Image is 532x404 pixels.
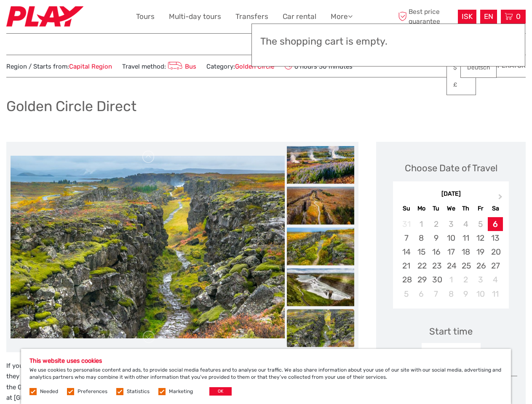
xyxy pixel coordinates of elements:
div: Not available Thursday, September 4th, 2025 [458,217,473,231]
div: Choose Monday, October 6th, 2025 [414,287,429,301]
div: Choose Friday, October 10th, 2025 [473,287,488,301]
span: Category: [206,62,274,71]
a: £ [447,77,476,93]
div: Choose Saturday, October 4th, 2025 [488,273,503,287]
div: Choose Wednesday, September 24th, 2025 [444,259,458,273]
div: Choose Tuesday, September 16th, 2025 [429,245,444,259]
label: Statistics [127,388,150,395]
div: Choose Sunday, September 7th, 2025 [399,231,414,245]
div: EN [480,10,497,24]
div: Choose Wednesday, September 10th, 2025 [444,231,458,245]
a: Tours [136,11,155,23]
div: Choose Date of Travel [405,162,497,175]
div: Su [399,203,414,214]
div: Choose Sunday, September 28th, 2025 [399,273,414,287]
div: Choose Saturday, September 27th, 2025 [488,259,503,273]
div: Choose Thursday, September 25th, 2025 [458,259,473,273]
div: Choose Saturday, September 20th, 2025 [488,245,503,259]
div: Not available Sunday, August 31st, 2025 [399,217,414,231]
div: Not available Wednesday, September 3rd, 2025 [444,217,458,231]
div: Choose Friday, September 26th, 2025 [473,259,488,273]
div: Choose Monday, September 22nd, 2025 [414,259,429,273]
div: Choose Tuesday, October 7th, 2025 [429,287,444,301]
div: Choose Sunday, September 14th, 2025 [399,245,414,259]
span: 0 [515,12,522,21]
button: Next Month [495,192,508,205]
div: Sa [488,203,503,214]
div: Fr [473,203,488,214]
div: Mo [414,203,429,214]
div: Th [458,203,473,214]
img: Fly Play [6,6,83,27]
div: Choose Saturday, September 13th, 2025 [488,231,503,245]
label: Marketing [169,388,193,395]
label: Needed [40,388,58,395]
div: We use cookies to personalise content and ads, to provide social media features and to analyse ou... [21,349,511,404]
img: b2a8b6c280bc4686bab9de20cb0517e6_slider_thumbnail.jpg [287,309,354,347]
div: Choose Monday, September 8th, 2025 [414,231,429,245]
div: Choose Friday, September 19th, 2025 [473,245,488,259]
div: Not available Monday, September 1st, 2025 [414,217,429,231]
img: fb9a85e7d79b418fbbb67a4eb1717509_slider_thumbnail.jpg [287,186,354,224]
a: Multi-day tours [169,11,221,23]
div: Choose Tuesday, September 23rd, 2025 [429,259,444,273]
div: 12:30 [422,343,481,362]
div: Choose Tuesday, September 9th, 2025 [429,231,444,245]
span: Travel method: [122,60,196,72]
div: [DATE] [393,190,509,199]
a: Car rental [283,11,316,23]
div: Choose Thursday, October 2nd, 2025 [458,273,473,287]
span: Best price guarantee [396,7,456,26]
div: Choose Thursday, October 9th, 2025 [458,287,473,301]
div: Choose Sunday, October 5th, 2025 [399,287,414,301]
a: Golden Circle [235,63,274,70]
span: ISK [462,12,473,21]
a: $ [447,60,476,75]
a: Bus [166,63,196,70]
div: Choose Friday, October 3rd, 2025 [473,273,488,287]
img: 95d19d9998df4ce8bf3593c034cdbcf8_slider_thumbnail.jpg [287,268,354,306]
div: Choose Thursday, September 11th, 2025 [458,231,473,245]
h3: The shopping cart is empty. [260,36,516,48]
div: Choose Friday, September 12th, 2025 [473,231,488,245]
div: Choose Wednesday, September 17th, 2025 [444,245,458,259]
div: Choose Monday, September 29th, 2025 [414,273,429,287]
a: Deutsch [461,60,496,75]
a: Transfers [235,11,268,23]
div: Choose Monday, September 15th, 2025 [414,245,429,259]
div: Choose Sunday, September 21st, 2025 [399,259,414,273]
h5: This website uses cookies [29,357,503,364]
span: Region / Starts from: [6,62,112,71]
a: More [331,11,353,23]
div: Tu [429,203,444,214]
div: Choose Tuesday, September 30th, 2025 [429,273,444,287]
a: Capital Region [69,63,112,70]
div: Choose Saturday, October 11th, 2025 [488,287,503,301]
div: We [444,203,458,214]
h1: Golden Circle Direct [6,98,136,115]
div: Choose Saturday, September 6th, 2025 [488,217,503,231]
div: Choose Thursday, September 18th, 2025 [458,245,473,259]
button: Open LiveChat chat widget [97,13,107,23]
label: Preferences [78,388,107,395]
img: e1d9bd721eb04cd0a0ed5e0836392220_slider_thumbnail.jpg [287,227,354,265]
p: We're away right now. Please check back later! [12,15,95,21]
div: Start time [429,325,473,338]
div: month 2025-09 [396,217,506,301]
div: Choose Wednesday, October 8th, 2025 [444,287,458,301]
img: ea1d97a1147c45baafa4e362523775a5_slider_thumbnail.jpg [287,146,354,183]
div: Not available Friday, September 5th, 2025 [473,217,488,231]
div: Not available Tuesday, September 2nd, 2025 [429,217,444,231]
img: b2a8b6c280bc4686bab9de20cb0517e6_main_slider.jpg [11,156,285,338]
button: OK [209,387,232,396]
div: Choose Wednesday, October 1st, 2025 [444,273,458,287]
